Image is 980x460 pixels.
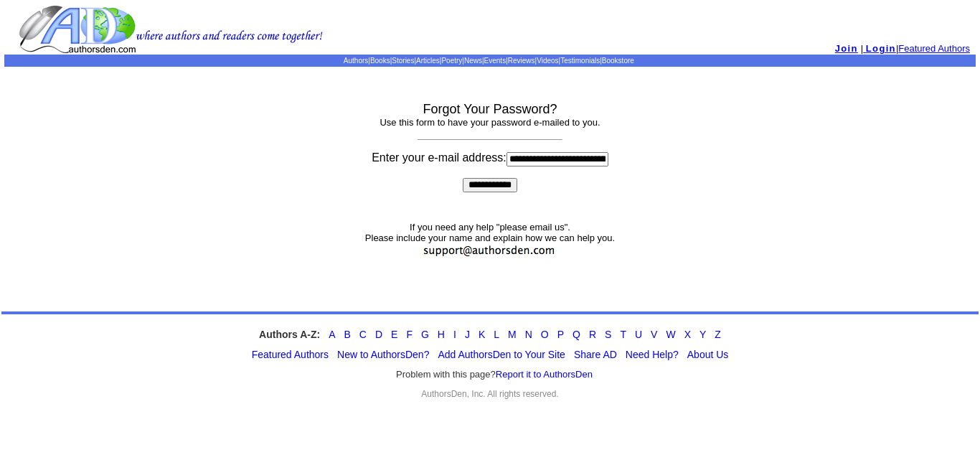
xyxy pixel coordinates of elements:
a: Y [699,329,706,340]
a: B [344,329,350,340]
img: support.jpg [419,243,561,258]
div: AuthorsDen, Inc. All rights reserved. [1,389,979,399]
a: About Us [687,349,729,360]
a: Authors [344,57,368,65]
a: Testimonials [560,57,600,65]
a: V [651,329,657,340]
a: News [464,57,482,65]
img: logo.gif [19,4,323,55]
a: New to AuthorsDen? [337,349,429,360]
font: If you need any help "please email us". Please include your name and explain how we can help you. [365,222,615,260]
a: K [479,329,485,340]
a: Featured Authors [898,43,970,54]
a: J [465,329,470,340]
font: | | [861,43,970,54]
a: M [508,329,517,340]
a: Reviews [508,57,535,65]
font: Problem with this page? [396,369,593,380]
a: Featured Authors [252,349,329,360]
a: Bookstore [602,57,634,65]
a: Join [835,43,858,54]
a: S [605,329,611,340]
a: U [635,329,642,340]
a: Report it to AuthorsDen [496,369,593,380]
font: Forgot Your Password? [423,102,557,116]
a: E [391,329,397,340]
span: Login [866,43,896,54]
a: Stories [392,57,414,65]
a: R [589,329,596,340]
a: L [494,329,499,340]
a: C [359,329,367,340]
a: Videos [537,57,558,65]
a: X [684,329,691,340]
a: Articles [416,57,440,65]
a: H [438,329,445,340]
a: I [453,329,456,340]
a: Events [484,57,507,65]
a: Books [370,57,390,65]
a: O [541,329,549,340]
a: Poetry [441,57,462,65]
a: Z [715,329,721,340]
a: Need Help? [626,349,679,360]
a: Q [573,329,580,340]
a: A [329,329,335,340]
font: Use this form to have your password e-mailed to you. [380,117,600,128]
a: F [406,329,413,340]
font: Enter your e-mail address: [372,151,608,164]
a: T [620,329,626,340]
a: W [666,329,675,340]
a: G [421,329,429,340]
a: Share AD [574,349,617,360]
a: Add AuthorsDen to Your Site [438,349,565,360]
a: P [557,329,564,340]
a: Login [863,43,896,54]
strong: Authors A-Z: [259,329,320,340]
a: D [375,329,382,340]
p: | | | | | | | | | | [4,57,976,65]
a: N [525,329,532,340]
